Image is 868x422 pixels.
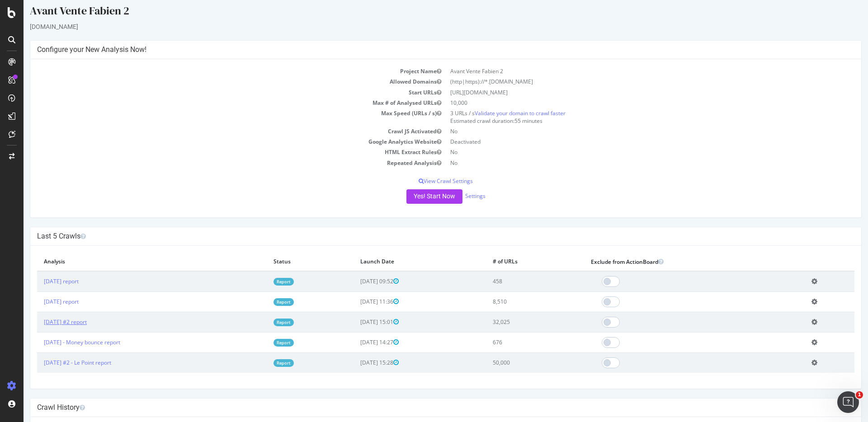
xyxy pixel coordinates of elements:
[422,147,831,157] td: No
[383,189,439,204] button: Yes! Start Now
[14,177,831,185] p: View Crawl Settings
[837,391,859,413] iframe: Intercom live chat
[14,126,422,136] td: Crawl JS Activated
[6,3,838,22] div: Avant Vente Fabien 2
[330,253,463,271] th: Launch Date
[422,136,831,147] td: Deactivated
[14,253,243,271] th: Analysis
[422,108,831,126] td: 3 URLs / s Estimated crawl duration:
[14,232,831,241] h4: Last 5 Crawls
[14,147,422,157] td: HTML Extract Rules
[422,87,831,98] td: [URL][DOMAIN_NAME]
[462,332,561,352] td: 676
[422,76,831,87] td: (http|https)://*.[DOMAIN_NAME]
[462,291,561,312] td: 8,510
[14,158,422,168] td: Repeated Analysis
[451,109,542,117] a: Validate your domain to crawl faster
[337,298,375,305] span: [DATE] 11:36
[14,98,422,108] td: Max # of Analysed URLs
[243,253,330,271] th: Status
[856,391,863,399] span: 1
[20,277,55,285] a: [DATE] report
[422,66,831,76] td: Avant Vente Fabien 2
[422,158,831,168] td: No
[462,271,561,292] td: 458
[462,253,561,271] th: # of URLs
[250,339,270,347] a: Report
[6,22,838,31] div: [DOMAIN_NAME]
[442,192,462,200] a: Settings
[337,359,375,366] span: [DATE] 15:28
[14,76,422,87] td: Allowed Domains
[337,338,375,346] span: [DATE] 14:27
[250,319,270,326] a: Report
[250,278,270,286] a: Report
[14,136,422,147] td: Google Analytics Website
[14,403,831,412] h4: Crawl History
[462,312,561,332] td: 32,025
[337,318,375,326] span: [DATE] 15:01
[422,98,831,108] td: 10,000
[250,298,270,306] a: Report
[20,338,97,346] a: [DATE] - Money bounce report
[14,108,422,126] td: Max Speed (URLs / s)
[337,277,375,285] span: [DATE] 09:52
[20,359,88,366] a: [DATE] #2 - Le Point report
[491,117,519,125] span: 55 minutes
[561,253,781,271] th: Exclude from ActionBoard
[14,66,422,76] td: Project Name
[20,298,55,305] a: [DATE] report
[14,87,422,98] td: Start URLs
[14,45,831,54] h4: Configure your New Analysis Now!
[20,318,63,326] a: [DATE] #2 report
[250,359,270,367] a: Report
[462,352,561,373] td: 50,000
[422,126,831,136] td: No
